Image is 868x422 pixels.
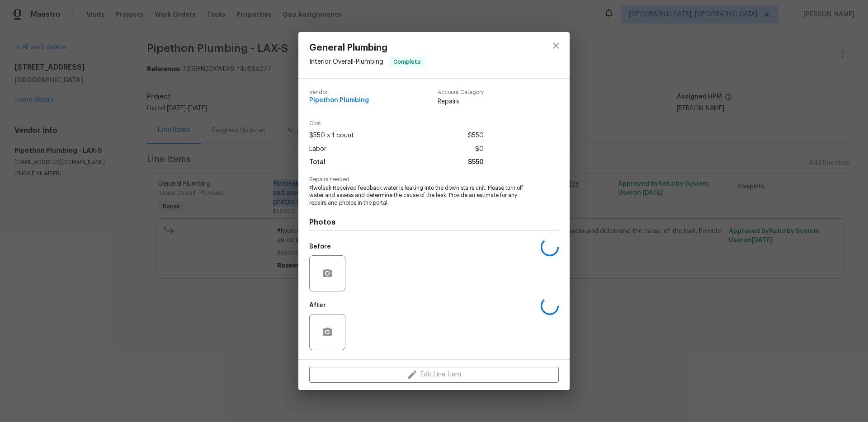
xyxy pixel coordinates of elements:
span: $550 x 1 count [309,129,354,142]
button: close [545,35,567,56]
span: Repairs needed [309,177,559,183]
span: Labor [309,143,326,156]
span: Total [309,156,325,169]
span: Complete [390,57,425,66]
span: Account Category [438,89,484,95]
span: Interior Overall - Plumbing [309,59,383,65]
h4: Photos [309,218,559,227]
span: $550 [468,129,484,142]
span: #lwoleak Received feedback water is leaking into the down stairs unit. Please turn off water and ... [309,184,534,207]
span: Vendor [309,89,369,95]
span: Repairs [438,97,484,106]
span: General Plumbing [309,43,425,53]
span: $0 [475,143,484,156]
span: $550 [468,156,484,169]
h5: After [309,302,326,309]
span: Cost [309,121,484,127]
h5: Before [309,244,331,250]
span: Pipethon Plumbing [309,97,369,104]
